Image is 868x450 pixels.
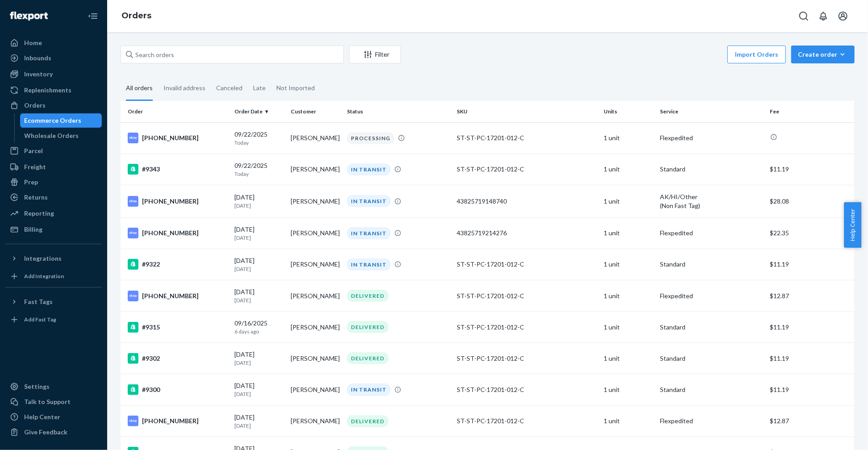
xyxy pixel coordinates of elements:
[24,428,67,437] div: Give Feedback
[5,83,102,97] a: Replenishments
[126,76,153,101] div: All orders
[5,51,102,65] a: Inbounds
[128,133,227,143] div: [PHONE_NUMBER]
[24,101,46,110] div: Orders
[600,185,656,217] td: 1 unit
[350,50,401,59] div: Filter
[814,7,832,25] button: Open notifications
[287,185,343,217] td: [PERSON_NAME]
[287,154,343,185] td: [PERSON_NAME]
[234,359,284,367] p: [DATE]
[234,161,284,178] div: 09/22/2025
[660,385,763,394] p: Standard
[24,382,50,391] div: Settings
[347,227,391,239] div: IN TRANSIT
[234,225,284,242] div: [DATE]
[5,425,102,439] button: Give Feedback
[600,374,656,405] td: 1 unit
[234,170,284,178] p: Today
[234,422,284,429] p: [DATE]
[660,323,763,332] p: Standard
[343,101,454,122] th: Status
[844,202,861,248] button: Help Center
[347,258,391,271] div: IN TRANSIT
[234,139,284,146] p: Today
[25,116,82,125] div: Ecommerce Orders
[767,312,855,343] td: $11.19
[5,144,102,158] a: Parcel
[128,164,227,175] div: #9343
[5,295,102,309] button: Fast Tags
[600,312,656,343] td: 1 unit
[287,374,343,405] td: [PERSON_NAME]
[5,98,102,112] a: Orders
[660,201,763,210] div: (Non Fast Tag)
[600,405,656,437] td: 1 unit
[457,354,597,363] div: ST-ST-PC-17201-012-C
[656,101,767,122] th: Service
[114,3,159,29] ol: breadcrumbs
[5,312,102,327] a: Add Fast Tag
[5,160,102,174] a: Freight
[5,410,102,424] a: Help Center
[727,46,786,63] button: Import Orders
[20,113,102,128] a: Ecommerce Orders
[600,249,656,280] td: 1 unit
[287,312,343,343] td: [PERSON_NAME]
[5,175,102,189] a: Prep
[287,249,343,280] td: [PERSON_NAME]
[5,395,102,409] a: Talk to Support
[660,133,763,142] p: Flexpedited
[600,154,656,185] td: 1 unit
[234,265,284,273] p: [DATE]
[234,287,284,304] div: [DATE]
[347,383,391,396] div: IN TRANSIT
[234,413,284,429] div: [DATE]
[791,46,855,63] button: Create order
[287,217,343,249] td: [PERSON_NAME]
[600,217,656,249] td: 1 unit
[795,7,813,25] button: Open Search Box
[234,328,284,335] p: 6 days ago
[84,7,102,25] button: Close Navigation
[24,38,42,47] div: Home
[5,222,102,237] a: Billing
[453,101,600,122] th: SKU
[24,146,43,155] div: Parcel
[10,12,48,21] img: Flexport logo
[287,280,343,312] td: [PERSON_NAME]
[234,234,284,242] p: [DATE]
[24,209,54,218] div: Reporting
[128,259,227,270] div: #9322
[798,50,848,59] div: Create order
[660,292,763,300] p: Flexpedited
[24,316,56,323] div: Add Fast Tag
[128,384,227,395] div: #9300
[347,195,391,207] div: IN TRANSIT
[234,381,284,398] div: [DATE]
[767,374,855,405] td: $11.19
[660,260,763,269] p: Standard
[347,415,388,427] div: DELIVERED
[5,269,102,283] a: Add Integration
[234,193,284,209] div: [DATE]
[457,323,597,332] div: ST-ST-PC-17201-012-C
[163,76,205,100] div: Invalid address
[5,251,102,266] button: Integrations
[128,416,227,426] div: [PHONE_NUMBER]
[834,7,852,25] button: Open account menu
[457,292,597,300] div: ST-ST-PC-17201-012-C
[121,46,344,63] input: Search orders
[600,122,656,154] td: 1 unit
[5,379,102,394] a: Settings
[121,101,231,122] th: Order
[24,86,71,95] div: Replenishments
[457,133,597,142] div: ST-ST-PC-17201-012-C
[128,291,227,301] div: [PHONE_NUMBER]
[24,397,71,406] div: Talk to Support
[600,343,656,374] td: 1 unit
[457,197,597,206] div: 43825719148740
[457,417,597,425] div: ST-ST-PC-17201-012-C
[234,390,284,398] p: [DATE]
